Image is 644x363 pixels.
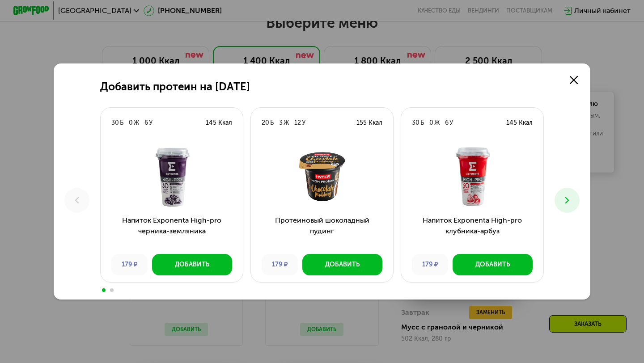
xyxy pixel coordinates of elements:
div: Б [120,118,123,127]
div: 6 [144,118,148,127]
div: 0 [129,118,133,127]
div: 0 [429,118,433,127]
div: 179 ₽ [412,254,448,275]
div: Ж [284,118,289,127]
button: Добавить [453,254,533,275]
h3: Напиток Exponenta High-pro клубника-арбуз [401,215,543,247]
button: Добавить [302,254,382,275]
h3: Напиток Exponenta High-pro черника-земляника [101,215,243,247]
div: Добавить [475,260,510,269]
div: 12 [294,118,301,127]
div: Ж [434,118,440,127]
div: 6 [445,118,449,127]
div: У [149,118,153,127]
div: 30 [412,118,419,127]
div: 145 Ккал [206,118,232,127]
div: Добавить [325,260,360,269]
div: 155 Ккал [356,118,382,127]
div: Ж [134,118,139,127]
div: У [449,118,453,127]
div: Б [270,118,274,127]
div: 30 [111,118,119,127]
div: У [302,118,305,127]
button: Добавить [152,254,232,275]
div: 20 [262,118,269,127]
div: Добавить [175,260,209,269]
div: 179 ₽ [262,254,298,275]
img: Протеиновый шоколадный пудинг [258,145,386,208]
img: Напиток Exponenta High-pro клубника-арбуз [408,145,536,208]
div: 3 [279,118,283,127]
h2: Добавить протеин на [DATE] [100,80,250,93]
div: 179 ₽ [111,254,148,275]
h3: Протеиновый шоколадный пудинг [251,215,393,247]
div: 145 Ккал [506,118,533,127]
img: Напиток Exponenta High-pro черника-земляника [108,145,236,208]
div: Б [420,118,424,127]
